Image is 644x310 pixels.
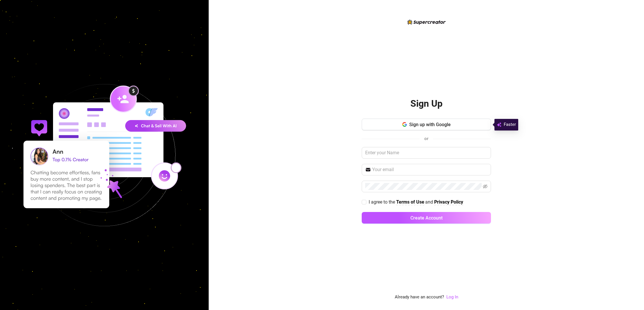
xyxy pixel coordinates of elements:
span: I agree to the [369,199,396,205]
input: Your email [372,166,487,173]
strong: Privacy Policy [434,199,463,205]
button: Sign up with Google [362,119,491,130]
img: svg%3e [497,121,501,128]
span: eye-invisible [483,184,487,189]
a: Privacy Policy [434,199,463,205]
img: signup-background-D0MIrEPF.svg [4,55,205,255]
a: Terms of Use [396,199,424,205]
span: Already have an account? [395,294,444,301]
span: or [424,136,428,141]
a: Log In [446,294,458,300]
img: logo-BBDzfeDw.svg [407,19,446,25]
button: Create Account [362,212,491,224]
a: Log In [446,294,458,301]
span: Faster [504,121,516,128]
strong: Terms of Use [396,199,424,205]
h2: Sign Up [410,98,443,110]
span: Create Account [410,215,443,221]
span: and [425,199,434,205]
input: Enter your Name [362,147,491,159]
span: Sign up with Google [409,122,451,127]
